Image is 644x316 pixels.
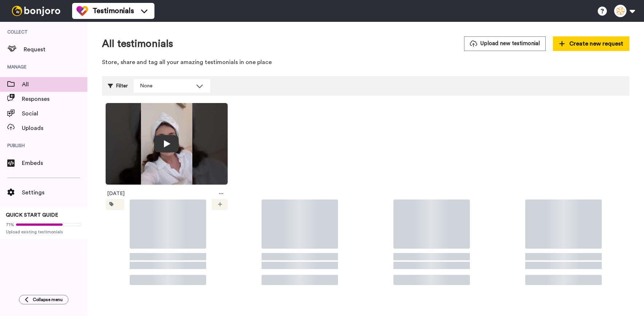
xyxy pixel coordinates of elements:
[9,6,63,16] img: bj-logo-header-white.svg
[76,5,88,17] img: tm-color.svg
[22,124,87,133] span: Uploads
[6,213,58,218] span: QUICK START GUIDE
[102,38,173,50] h1: All testimonials
[22,80,87,89] span: All
[108,79,128,93] div: Filter
[464,36,546,51] button: Upload new testimonial
[559,39,623,48] span: Create new request
[553,36,629,51] button: Create new request
[22,188,87,197] span: Settings
[106,103,228,185] img: hqdefault.jpg
[93,6,134,16] span: Testimonials
[22,109,87,118] span: Social
[6,222,14,228] span: 71%
[6,229,82,235] span: Upload existing testimonials
[19,295,68,304] button: Collapse menu
[22,159,87,167] span: Embeds
[140,82,192,90] div: None
[33,297,63,303] span: Collapse menu
[22,95,87,103] span: Responses
[102,58,629,67] p: Store, share and tag all your amazing testimonials in one place
[154,135,179,153] img: youtube-play.svg
[107,188,216,199] div: [DATE]
[24,45,87,54] span: Request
